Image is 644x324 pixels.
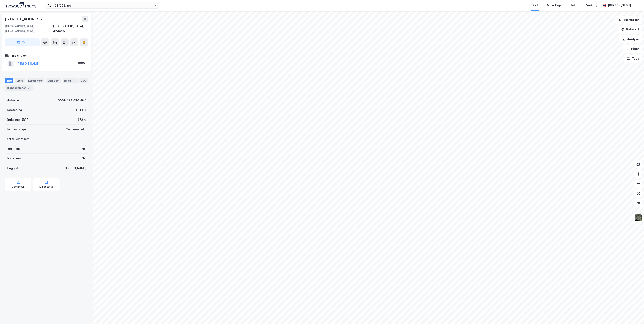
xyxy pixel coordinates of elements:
div: Tomteareal [6,108,23,112]
div: ESG [79,78,88,83]
img: 9k= [635,214,642,221]
button: Filter [623,45,642,53]
div: Tomannsbolig [66,127,86,132]
div: 3 [27,86,31,90]
div: Nei [82,156,86,161]
div: 372 ㎡ [77,117,86,122]
div: Miljøstatus [39,185,53,188]
div: Nei [82,146,86,151]
div: Tinglyst [6,166,18,171]
button: Analyse [619,35,642,43]
div: [PERSON_NAME] [63,166,86,171]
button: Bokmerker [615,16,642,24]
div: 5001-423-292-0-0 [58,98,86,103]
div: Verktøy [586,3,597,8]
div: Eiere [15,78,25,83]
div: 0 [84,137,86,142]
div: Bygg [63,78,78,83]
input: Søk på adresse, matrikkel, gårdeiere, leietakere eller personer [51,2,154,8]
div: [GEOGRAPHIC_DATA], [GEOGRAPHIC_DATA] [5,24,53,34]
div: Leietakere [27,78,44,83]
div: 100% [78,60,85,65]
div: Bruksareal (BRA) [6,117,30,122]
div: 2 [72,79,76,83]
button: Tag [5,38,40,46]
div: Kart [532,3,538,8]
div: [STREET_ADDRESS] [5,16,44,22]
div: [GEOGRAPHIC_DATA], 423/292 [53,24,88,34]
div: Mine Tags [547,3,561,8]
div: Datasett [46,78,61,83]
div: Hjemmelshaver [5,53,88,58]
div: Matrikkel [6,98,20,103]
div: Antall leietakere [6,137,30,142]
div: Transaksjoner [5,85,33,91]
div: Punktleie [6,146,20,151]
iframe: Chat Widget [624,305,644,324]
div: Bolig [570,3,577,8]
button: Tags [624,55,642,63]
img: logo.a4113a55bc3d86da70a041830d287a7e.svg [6,2,36,8]
div: [PERSON_NAME] [608,3,631,8]
div: Info [5,78,13,83]
div: Geoinnsyn [12,185,25,188]
button: Datasett [618,25,642,34]
div: Festegrunn [6,156,22,161]
div: Eiendomstype [6,127,27,132]
div: 1 941 ㎡ [76,108,86,112]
